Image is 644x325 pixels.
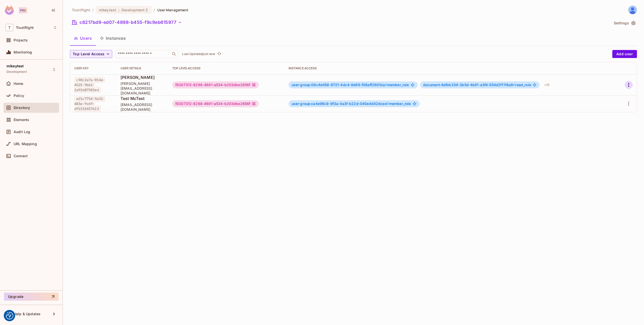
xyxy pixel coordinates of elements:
span: Home [14,82,23,86]
span: # [513,83,515,87]
span: : [118,8,120,12]
img: SReyMgAAAABJRU5ErkJggg== [5,6,14,15]
span: user-group:ca4e96c9-9f3a-4a3f-b22d-040e4d42dced [292,101,389,106]
span: Policy [14,94,24,98]
span: member_role [292,83,409,87]
span: T [6,24,13,31]
li: / [154,8,155,12]
span: Monitoring [14,50,32,54]
button: c8217bd9-ed07-4898-b455-f9c9eb615977 [70,18,184,26]
div: User Details [120,66,164,70]
span: document:4efbb339-3b5d-4b81-a3f4-554d2f1116a9 [423,83,515,87]
span: Connect [14,154,28,158]
span: User Management [157,8,189,12]
span: e21c7754-9a51-483e-9c69-d9155f457613 [74,95,105,112]
span: Top Level Access [73,51,104,57]
span: Help & Updates [14,312,41,316]
li: / [92,8,94,12]
span: mikeytest [7,64,24,68]
button: Consent Preferences [6,312,13,319]
div: f8307312-8268-4691-a534-b203dbe2656f [172,81,259,88]
span: member_role [292,102,411,106]
button: refresh [216,51,222,57]
button: Add user [612,50,637,58]
div: Top Level Access [172,66,280,70]
span: Projects [14,38,28,42]
span: # [387,101,389,106]
span: the active workspace [72,8,90,12]
span: Elements [14,118,29,122]
span: Workspace: Trustflight [16,26,34,30]
img: Revisit consent button [6,312,13,319]
span: Audit Log [14,130,30,134]
div: User Key [74,66,112,70]
span: [PERSON_NAME][EMAIL_ADDRESS][DOMAIN_NAME] [120,81,164,95]
span: Directory [14,106,30,110]
button: Settings [612,19,637,27]
span: refresh [217,51,221,57]
span: c30c2a7a-014e-4525-9661-2a91b87503ed [74,77,105,93]
span: [PERSON_NAME] [120,75,164,80]
div: f8307312-8268-4691-a534-b203dbe2656f [172,100,259,107]
span: Test McTest [120,96,164,101]
button: Top Level Access [70,50,112,58]
button: Users [70,32,96,44]
span: mikeytest [99,8,116,12]
button: Instances [96,32,130,44]
img: Mikey Forbes [628,6,637,14]
span: Click to refresh data [215,51,222,57]
div: Pro [19,7,27,13]
span: read_role [423,83,531,87]
span: Development [122,8,145,12]
button: Upgrade [4,293,59,301]
span: URL Mapping [14,142,37,146]
span: # [385,83,387,87]
span: user-group:09c4d458-8721-4dc4-9d68-f06aff2601da [292,83,387,87]
span: Development [7,70,27,74]
div: + 13 [542,81,551,89]
span: [EMAIL_ADDRESS][DOMAIN_NAME] [120,102,164,112]
div: Instance Access [289,66,613,70]
p: Last Updated just now [182,52,215,56]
